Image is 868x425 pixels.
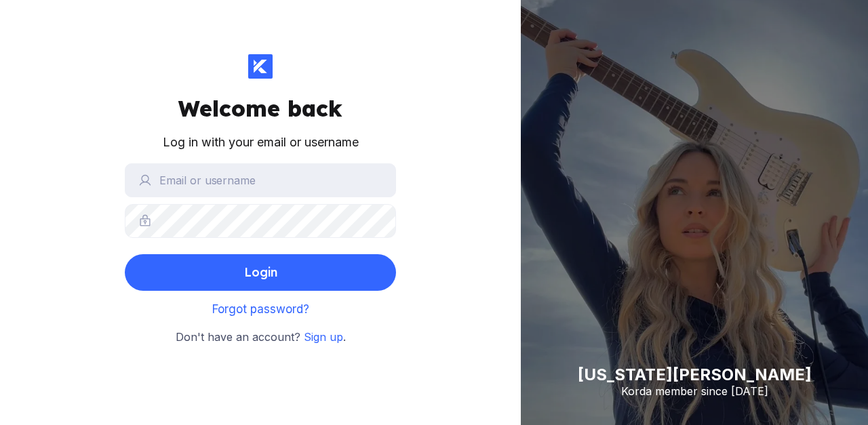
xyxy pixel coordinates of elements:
[244,259,277,286] div: Login
[125,254,396,291] button: Login
[176,329,346,346] small: Don't have an account? .
[578,384,812,398] div: Korda member since [DATE]
[125,163,396,197] input: Email or username
[163,133,359,153] div: Log in with your email or username
[212,302,309,316] a: Forgot password?
[178,95,342,122] div: Welcome back
[304,330,343,344] a: Sign up
[578,365,812,384] div: [US_STATE][PERSON_NAME]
